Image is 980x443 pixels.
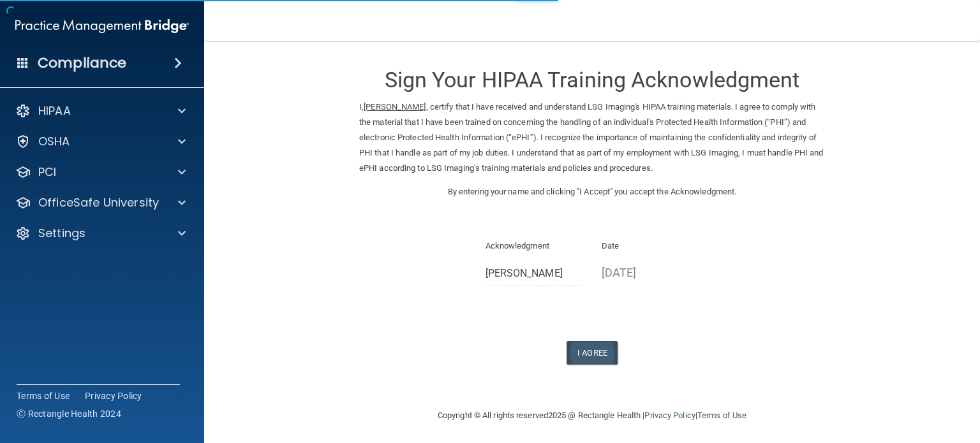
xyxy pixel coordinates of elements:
p: OfficeSafe University [38,195,159,210]
div: Copyright © All rights reserved 2025 @ Rectangle Health | | [359,395,825,436]
a: OfficeSafe University [15,195,186,210]
p: Date [602,238,699,254]
p: [DATE] [602,262,699,283]
button: I Agree [567,341,618,365]
a: PCI [15,164,186,180]
a: Privacy Policy [644,410,695,420]
p: I, , certify that I have received and understand LSG Imaging's HIPAA training materials. I agree ... [359,99,825,176]
h3: Sign Your HIPAA Training Acknowledgment [359,68,825,92]
p: By entering your name and clicking "I Accept" you accept the Acknowledgment. [359,184,825,200]
ins: [PERSON_NAME] [364,102,426,112]
p: Settings [38,226,85,241]
a: Terms of Use [17,389,70,402]
a: Settings [15,226,186,241]
a: OSHA [15,134,186,149]
h4: Compliance [38,54,126,72]
img: PMB logo [15,13,189,39]
a: Privacy Policy [85,389,142,402]
a: HIPAA [15,103,186,119]
input: Full Name [486,262,583,286]
p: Acknowledgment [486,238,583,254]
p: HIPAA [38,103,71,119]
p: PCI [38,164,56,180]
a: Terms of Use [697,410,746,420]
p: OSHA [38,134,70,149]
span: Ⓒ Rectangle Health 2024 [17,407,121,420]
